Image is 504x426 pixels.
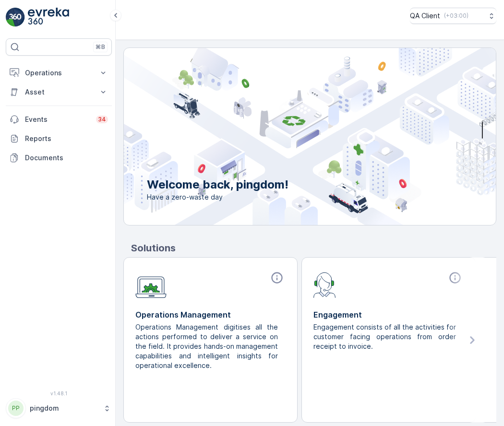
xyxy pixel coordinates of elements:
p: ( +03:00 ) [444,12,468,20]
a: Documents [6,148,112,167]
p: Engagement [313,309,464,320]
p: Engagement consists of all the activities for customer facing operations from order receipt to in... [313,322,456,351]
img: module-icon [135,271,167,298]
span: v 1.48.1 [6,390,112,396]
div: PP [8,401,24,416]
p: Operations Management digitises all the actions performed to deliver a service on the field. It p... [135,322,278,370]
button: PPpingdom [6,398,112,418]
img: logo [6,8,25,27]
span: Have a zero-waste day [147,192,288,202]
button: QA Client(+03:00) [410,8,496,24]
p: Events [25,115,90,124]
p: Operations Management [135,309,286,320]
button: Operations [6,63,112,83]
img: city illustration [81,48,496,225]
button: Asset [6,83,112,102]
p: ⌘B [96,43,105,51]
p: QA Client [410,11,440,21]
p: Operations [25,68,93,78]
p: Documents [25,153,108,163]
p: pingdom [30,403,98,413]
p: Welcome back, pingdom! [147,177,288,192]
a: Events34 [6,110,112,129]
p: 34 [98,116,106,123]
a: Reports [6,129,112,148]
img: module-icon [313,271,336,298]
p: Reports [25,134,108,143]
p: Asset [25,87,93,97]
p: Solutions [131,241,496,255]
img: logo_light-DOdMpM7g.png [28,8,69,27]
